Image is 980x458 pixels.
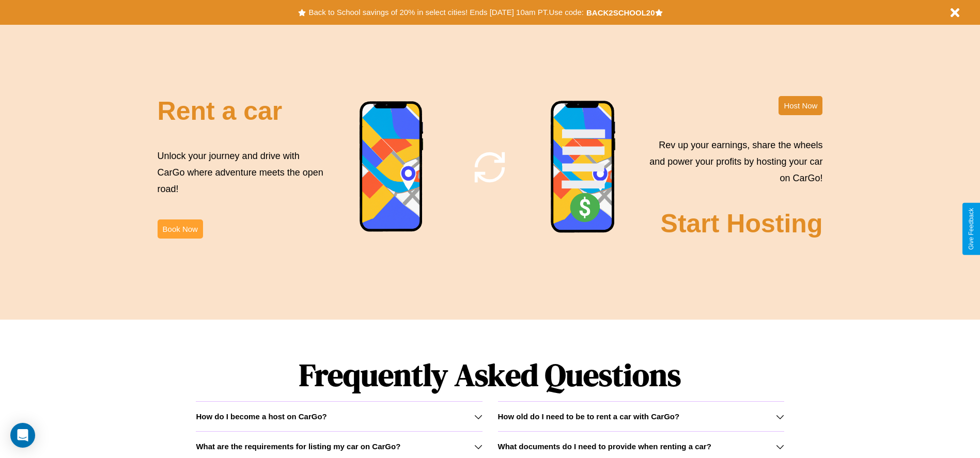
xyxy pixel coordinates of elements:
[586,8,655,17] b: BACK2SCHOOL20
[661,209,823,239] h2: Start Hosting
[306,5,586,20] button: Back to School savings of 20% in select cities! Ends [DATE] 10am PT.Use code:
[196,412,326,421] h3: How do I become a host on CarGo?
[196,349,784,401] h1: Frequently Asked Questions
[498,412,680,421] h3: How old do I need to be to rent a car with CarGo?
[779,96,822,115] button: Host Now
[158,148,327,198] p: Unlock your journey and drive with CarGo where adventure meets the open road!
[158,96,283,126] h2: Rent a car
[10,423,35,448] div: Open Intercom Messenger
[498,442,711,451] h3: What documents do I need to provide when renting a car?
[359,101,424,233] img: phone
[550,100,616,234] img: phone
[158,219,203,239] button: Book Now
[196,442,400,451] h3: What are the requirements for listing my car on CarGo?
[968,208,975,250] div: Give Feedback
[643,137,822,187] p: Rev up your earnings, share the wheels and power your profits by hosting your car on CarGo!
